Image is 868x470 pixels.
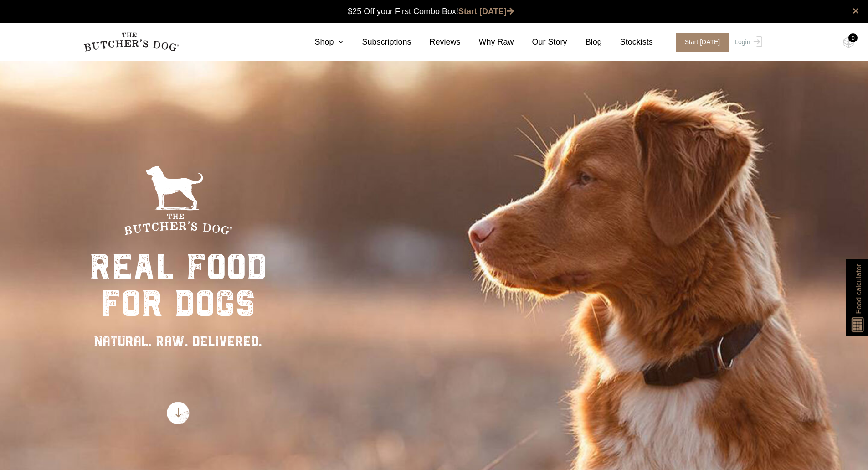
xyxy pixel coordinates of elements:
a: Start [DATE] [458,7,514,16]
div: NATURAL. RAW. DELIVERED. [89,331,267,351]
a: Blog [567,36,602,48]
a: Login [732,33,762,52]
a: close [853,5,859,16]
a: Our Story [514,36,567,48]
a: Why Raw [461,36,514,48]
a: Reviews [411,36,461,48]
span: Start [DATE] [676,33,729,52]
a: Start [DATE] [667,33,733,52]
span: Food calculator [853,264,864,314]
a: Stockists [602,36,653,48]
div: 0 [848,33,858,42]
img: TBD_Cart-Empty.png [843,36,854,48]
a: Shop [296,36,344,48]
div: real food for dogs [89,249,267,322]
a: Subscriptions [344,36,411,48]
